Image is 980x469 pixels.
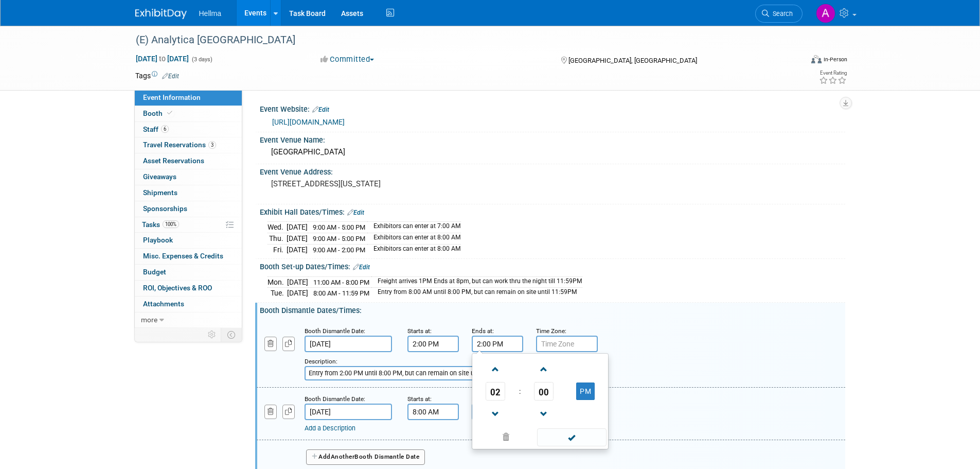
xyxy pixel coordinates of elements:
[371,288,582,299] td: Entry from 8:00 AM until 8:00 PM, but can remain on site until 11:59PM
[317,54,378,65] button: Committed
[287,244,308,255] td: [DATE]
[367,222,461,233] td: Exhibitors can enter at 7:00 AM
[534,382,554,401] span: Pick Minute
[811,55,822,63] img: Format-Inperson.png
[306,449,425,465] button: AddAnotherBooth Dismantle Date
[141,316,157,324] span: more
[407,395,432,403] small: Starts at:
[135,106,242,121] a: Booth
[143,204,187,213] span: Sponsorships
[305,366,597,380] input: Description
[371,276,582,288] td: Freight arrives 1PM Ends at 8pm, but can work thru the night till 11:59PM
[287,222,308,233] td: [DATE]
[268,276,287,288] td: Mon.
[305,336,392,352] input: Date
[260,303,845,316] div: Booth Dismantle Dates/Times:
[135,265,242,280] a: Budget
[163,220,179,228] span: 100%
[576,383,595,400] button: PM
[271,179,492,188] pre: [STREET_ADDRESS][US_STATE]
[305,358,337,365] small: Description:
[536,336,598,352] input: Time Zone
[313,223,365,231] span: 9:00 AM - 5:00 PM
[135,9,187,19] img: ExhibitDay
[331,453,355,460] span: Another
[312,106,329,113] a: Edit
[208,141,216,149] span: 3
[142,220,179,229] span: Tasks
[135,217,242,233] a: Tasks100%
[755,5,803,23] a: Search
[199,9,222,18] span: Hellma
[472,327,494,335] small: Ends at:
[568,57,697,64] span: [GEOGRAPHIC_DATA], [GEOGRAPHIC_DATA]
[407,327,432,335] small: Starts at:
[260,101,845,115] div: Event Website:
[367,233,461,245] td: Exhibitors can enter at 8:00 AM
[268,222,287,233] td: Wed.
[353,264,370,271] a: Edit
[769,10,793,18] span: Search
[305,424,355,432] a: Add a Description
[268,233,287,245] td: Thu.
[816,4,835,23] img: Amanda Moreno
[313,289,369,297] span: 8:00 AM - 11:59 PM
[135,249,242,264] a: Misc. Expenses & Credits
[162,73,179,80] a: Edit
[474,430,538,445] a: Clear selection
[143,236,173,244] span: Playbook
[135,233,242,248] a: Playbook
[287,233,308,245] td: [DATE]
[167,110,172,116] i: Booth reservation complete
[313,235,365,242] span: 9:00 AM - 5:00 PM
[819,71,847,76] div: Event Rating
[742,54,848,69] div: Event Format
[135,169,242,185] a: Giveaways
[347,209,364,216] a: Edit
[305,395,365,403] small: Booth Dismantle Date:
[517,382,523,401] td: :
[135,201,242,217] a: Sponsorships
[260,259,845,272] div: Booth Set-up Dates/Times:
[143,157,204,165] span: Asset Reservations
[536,327,566,335] small: Time Zone:
[203,328,221,341] td: Personalize Event Tab Strip
[143,109,174,117] span: Booth
[472,336,523,352] input: End Time
[143,141,216,149] span: Travel Reservations
[305,327,365,335] small: Booth Dismantle Date:
[135,54,189,63] span: [DATE] [DATE]
[287,288,308,299] td: [DATE]
[272,118,345,126] a: [URL][DOMAIN_NAME]
[143,125,169,133] span: Staff
[135,137,242,153] a: Travel Reservations3
[157,55,167,63] span: to
[313,279,369,286] span: 11:00 AM - 8:00 PM
[135,122,242,137] a: Staff6
[268,288,287,299] td: Tue.
[143,300,184,308] span: Attachments
[143,93,201,101] span: Event Information
[135,312,242,328] a: more
[132,31,787,49] div: (E) Analytica [GEOGRAPHIC_DATA]
[486,401,505,427] a: Decrement Hour
[534,356,554,382] a: Increment Minute
[143,252,223,260] span: Misc. Expenses & Credits
[260,132,845,145] div: Event Venue Name:
[367,244,461,255] td: Exhibitors can enter at 8:00 AM
[287,276,308,288] td: [DATE]
[534,401,554,427] a: Decrement Minute
[313,246,365,254] span: 9:00 AM - 2:00 PM
[486,382,505,401] span: Pick Hour
[191,56,212,63] span: (3 days)
[135,297,242,312] a: Attachments
[143,172,176,181] span: Giveaways
[135,281,242,296] a: ROI, Objectives & ROO
[135,185,242,201] a: Shipments
[486,356,505,382] a: Increment Hour
[268,244,287,255] td: Fri.
[823,56,847,63] div: In-Person
[407,404,459,420] input: Start Time
[268,144,838,160] div: [GEOGRAPHIC_DATA]
[407,336,459,352] input: Start Time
